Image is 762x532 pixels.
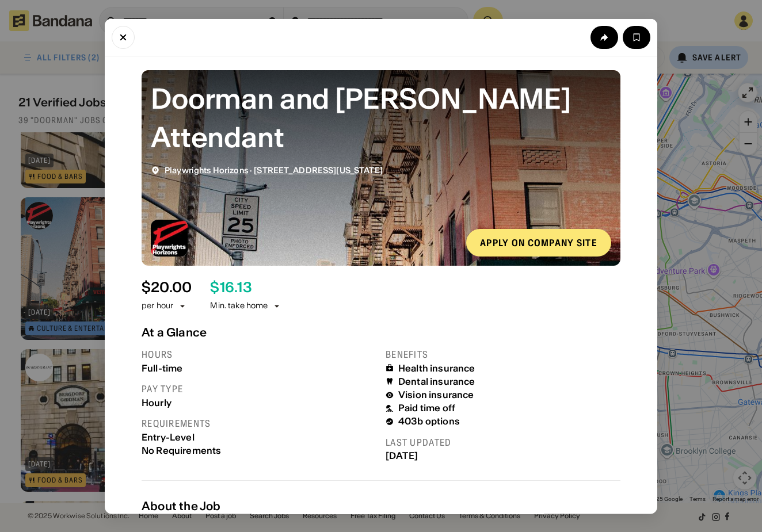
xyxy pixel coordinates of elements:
[398,389,474,400] div: Vision insurance
[142,300,173,312] div: per hour
[210,279,252,296] div: $ 16.13
[142,325,620,339] div: At a Glance
[398,362,475,373] div: Health insurance
[386,450,620,461] div: [DATE]
[112,25,135,48] button: Close
[142,445,376,456] div: No Requirements
[398,376,475,386] div: Dental insurance
[142,417,376,429] div: Requirements
[142,431,376,442] div: Entry-Level
[386,348,620,360] div: Benefits
[142,362,376,373] div: Full-time
[210,300,281,312] div: Min. take home
[165,164,248,175] span: Playwrights Horizons
[142,382,376,395] div: Pay type
[398,403,455,414] div: Paid time off
[480,238,597,247] div: Apply on company site
[398,416,460,427] div: 403b options
[142,279,192,296] div: $ 20.00
[142,499,620,512] div: About the Job
[165,165,383,175] div: ·
[386,436,620,448] div: Last updated
[142,397,376,408] div: Hourly
[254,164,383,175] span: [STREET_ADDRESS][US_STATE]
[151,79,611,156] div: Doorman and Lobby Attendant
[142,348,376,360] div: Hours
[151,219,188,256] img: Playwrights Horizons logo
